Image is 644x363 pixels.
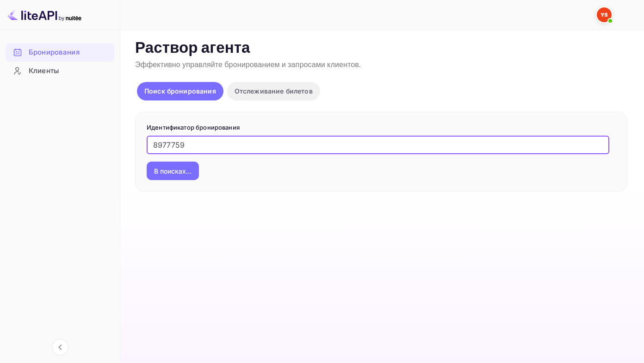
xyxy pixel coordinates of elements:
div: Клиенты [6,62,114,80]
img: Служба Поддержки Яндекса [597,7,612,22]
ya-tr-span: Раствор агента [135,38,250,58]
ya-tr-span: В поисках... [154,166,192,176]
div: Бронирования [6,44,114,62]
img: Логотип LiteAPI [7,7,81,22]
a: Бронирования [6,44,114,61]
ya-tr-span: Клиенты [29,66,59,76]
button: Свернуть навигацию [52,339,68,356]
ya-tr-span: Бронирования [29,47,80,58]
ya-tr-span: Идентификатор бронирования [147,124,240,131]
a: Клиенты [6,62,114,79]
input: Введите идентификатор бронирования (например, 63782194) [147,136,609,154]
ya-tr-span: Эффективно управляйте бронированием и запросами клиентов. [135,60,361,70]
ya-tr-span: Отслеживание билетов [235,87,313,95]
button: В поисках... [147,162,199,180]
ya-tr-span: Поиск бронирования [144,87,216,95]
